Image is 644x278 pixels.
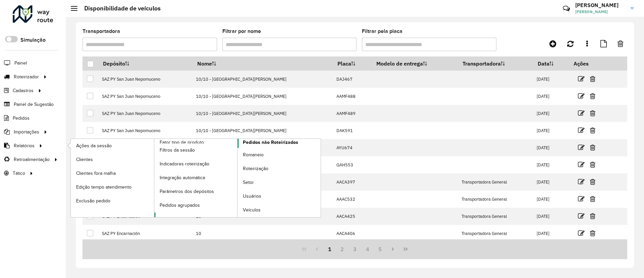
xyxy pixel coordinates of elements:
a: Editar [578,211,585,221]
td: [DATE] [533,208,569,225]
td: [DATE] [533,122,569,139]
td: [DATE] [533,139,569,156]
a: Usuários [237,190,321,203]
a: Excluir [590,211,595,221]
span: Retroalimentação [14,156,50,163]
h3: [PERSON_NAME] [575,2,626,8]
a: Contato Rápido [559,1,574,16]
a: Editar [578,109,585,118]
span: Exclusão pedido [76,197,110,204]
th: Ações [569,56,609,71]
td: [DATE] [533,225,569,242]
label: Filtrar por nome [222,27,261,35]
button: 5 [374,243,387,255]
a: Ações da sessão [71,139,154,152]
td: 10/10 - [GEOGRAPHIC_DATA][PERSON_NAME] [193,71,333,88]
td: GAH553 [333,156,372,173]
a: Clientes fora malha [71,166,154,180]
span: Tático [13,170,25,177]
span: Painel [14,59,27,67]
td: 10 [193,225,333,242]
a: Excluir [590,160,595,169]
span: Setor [243,179,254,186]
span: Cadastros [13,87,34,94]
td: Transportadora General [458,208,533,225]
td: 10/10 - [GEOGRAPHIC_DATA][PERSON_NAME] [193,122,333,139]
a: Indicadores roteirização [154,157,237,171]
h2: Disponibilidade de veículos [77,5,161,12]
td: [DATE] [533,156,569,173]
th: Placa [333,56,372,71]
span: Ações da sessão [76,142,112,149]
label: Filtrar pela placa [362,27,402,35]
button: 1 [323,243,336,255]
td: DAJ467 [333,71,372,88]
th: Data [533,56,569,71]
td: AAAC532 [333,191,372,208]
td: [DATE] [533,88,569,105]
a: Editar [578,177,585,186]
span: Roteirizador [14,73,39,80]
td: SAZ PY San Juan Nepomuceno [98,105,193,122]
th: Modelo de entrega [372,56,458,71]
td: AYU674 [333,139,372,156]
a: Excluir [590,177,595,186]
td: DAK591 [333,122,372,139]
a: Excluir [590,91,595,101]
span: Edição tempo atendimento [76,184,131,191]
th: Depósito [98,56,193,71]
span: Clientes [76,156,93,163]
a: Excluir [590,74,595,83]
td: AACA425 [333,208,372,225]
span: [PERSON_NAME] [575,9,626,15]
th: Nome [193,56,333,71]
a: Editar [578,229,585,238]
label: Transportadora [83,27,120,35]
span: Veículos [243,206,261,213]
a: Integração automática [154,171,237,185]
td: 10/10 - [GEOGRAPHIC_DATA][PERSON_NAME] [193,88,333,105]
label: Simulação [20,36,46,44]
a: Editar [578,143,585,152]
th: Transportadora [458,56,533,71]
button: 3 [348,243,361,255]
a: Edição tempo atendimento [71,180,154,194]
span: Parâmetros dos depósitos [160,188,214,195]
a: Romaneio [237,148,321,162]
span: Romaneio [243,151,264,158]
td: [DATE] [533,191,569,208]
td: [DATE] [533,71,569,88]
td: [DATE] [533,105,569,122]
td: AAMF489 [333,105,372,122]
td: AAMF488 [333,88,372,105]
span: Integração automática [160,174,205,181]
td: Transportadora General [458,173,533,191]
a: Pedidos não Roteirizados [154,139,321,217]
td: Transportadora General [458,225,533,242]
td: SAZ PY San Juan Nepomuceno [98,122,193,139]
button: Last Page [399,243,412,255]
td: SAZ PY San Juan Nepomuceno [98,88,193,105]
a: Editar [578,126,585,135]
span: Pedidos [13,115,30,122]
td: SAZ PY San Juan Nepomuceno [98,71,193,88]
td: AACA406 [333,225,372,242]
a: Editar [578,74,585,83]
td: 10/10 - [GEOGRAPHIC_DATA][PERSON_NAME] [193,105,333,122]
a: Pedidos agrupados [154,199,237,212]
a: Filtros da sessão [154,144,237,157]
button: Next Page [386,243,399,255]
span: Filtros da sessão [160,147,195,154]
a: Exclusão pedido [71,194,154,207]
span: Relatórios [14,142,35,149]
a: Excluir [590,194,595,203]
a: Excluir [590,126,595,135]
a: Excluir [590,229,595,238]
span: Painel de Sugestão [14,101,54,108]
a: Roteirização [237,162,321,175]
button: 2 [336,243,348,255]
a: Editar [578,91,585,101]
span: Clientes fora malha [76,170,116,177]
td: Transportadora General [458,191,533,208]
a: Veículos [237,203,321,217]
